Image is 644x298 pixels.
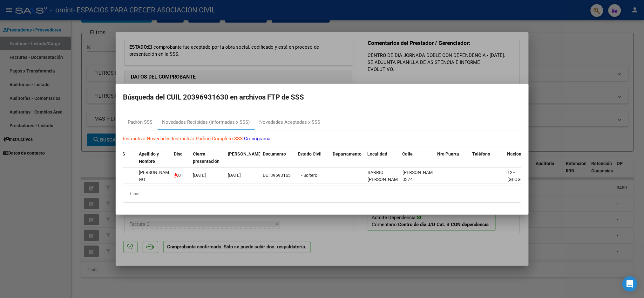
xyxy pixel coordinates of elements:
span: Localidad [368,151,388,156]
div: Padrón SSS [128,119,153,126]
span: Apellido y Nombre [139,151,159,164]
span: Nro Puerta [437,151,459,156]
span: Teléfono [472,151,491,156]
span: 1 - Soltero [298,173,318,178]
span: Estado Civil [298,151,322,156]
span: 12 - [GEOGRAPHIC_DATA] [508,170,551,182]
datatable-header-cell: Documento [260,147,295,175]
span: Nacionalidad [507,151,534,156]
a: Cronograma [244,136,271,142]
span: Cierre presentación [193,151,220,164]
datatable-header-cell: Disc. [171,147,190,175]
span: [DATE] [193,173,206,178]
datatable-header-cell: Nacionalidad [505,147,545,175]
span: [PERSON_NAME] 3374 [403,170,437,182]
datatable-header-cell: Nro Puerta [435,147,470,175]
span: Departamento [333,151,362,156]
datatable-header-cell: Teléfono [470,147,505,175]
span: Alta en OS [104,151,125,156]
a: Instructivo Padron Completo SSS [172,136,243,142]
datatable-header-cell: Estado Civil [295,147,330,175]
div: 1 total [123,186,521,202]
div: 01 [174,172,188,179]
span: BARRIO [PERSON_NAME] ZUM [368,170,402,190]
span: Calle [403,151,413,156]
span: [PERSON_NAME]. [228,151,263,156]
h2: Búsqueda del CUIL 20396931630 en archivos FTP de SSS [123,91,521,103]
datatable-header-cell: Apellido y Nombre [136,147,171,175]
datatable-header-cell: Fecha Nac. [225,147,260,175]
div: Open Intercom Messenger [622,276,638,292]
span: Disc. [174,151,184,156]
p: - - [123,135,521,142]
datatable-header-cell: Departamento [330,147,365,175]
datatable-header-cell: Localidad [365,147,400,175]
div: Novedades Recibidas (informadas x SSS) [162,119,250,126]
span: [DATE] [228,173,241,178]
div: Novedades Aceptadas x SSS [260,119,321,126]
span: Documento [263,151,286,156]
span: [PERSON_NAME] GO [139,170,173,182]
datatable-header-cell: Cierre presentación [190,147,225,175]
a: Instructivo Novedades [123,136,171,142]
span: DU: 39693163 [263,173,291,178]
datatable-header-cell: Calle [400,147,435,175]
